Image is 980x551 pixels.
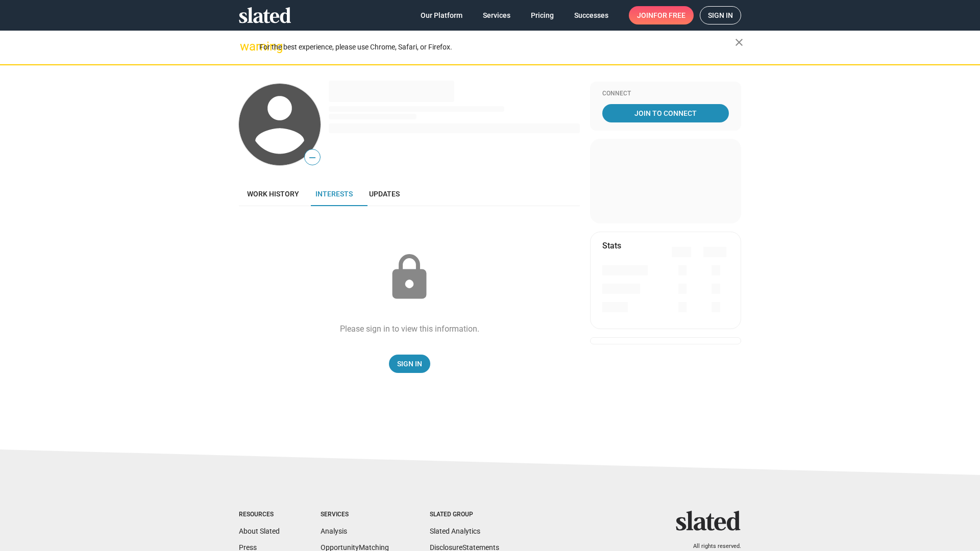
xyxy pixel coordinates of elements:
[239,511,280,519] div: Resources
[384,252,435,303] mat-icon: lock
[307,182,361,206] a: Interests
[566,6,617,24] a: Successes
[700,6,741,24] a: Sign in
[239,182,307,206] a: Work history
[602,104,729,122] a: Join To Connect
[315,190,353,198] span: Interests
[531,6,554,24] span: Pricing
[389,355,430,373] a: Sign In
[397,355,422,373] span: Sign In
[247,190,299,198] span: Work history
[604,104,727,122] span: Join To Connect
[629,6,694,24] a: Joinfor free
[483,6,510,24] span: Services
[475,6,519,24] a: Services
[259,40,735,54] div: For the best experience, please use Chrome, Safari, or Firefox.
[240,40,252,53] mat-icon: warning
[239,527,280,535] a: About Slated
[653,6,685,24] span: for free
[430,527,480,535] a: Slated Analytics
[708,7,733,24] span: Sign in
[412,6,471,24] a: Our Platform
[574,6,608,24] span: Successes
[733,36,745,48] mat-icon: close
[602,90,729,98] div: Connect
[421,6,462,24] span: Our Platform
[637,6,685,24] span: Join
[430,511,499,519] div: Slated Group
[602,240,621,251] mat-card-title: Stats
[321,527,347,535] a: Analysis
[369,190,400,198] span: Updates
[361,182,408,206] a: Updates
[321,511,389,519] div: Services
[523,6,562,24] a: Pricing
[305,151,320,164] span: —
[340,323,479,334] div: Please sign in to view this information.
